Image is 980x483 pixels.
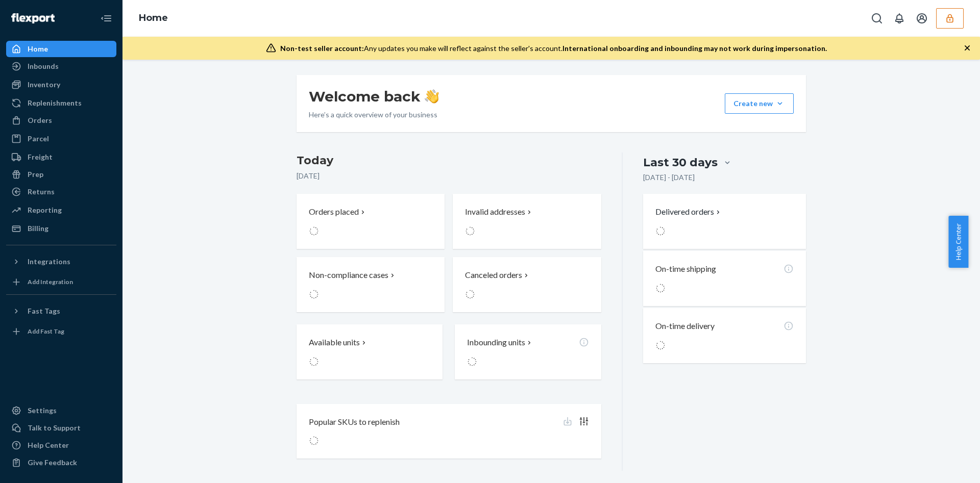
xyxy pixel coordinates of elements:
[725,93,794,114] button: Create new
[297,324,443,379] button: Available units
[912,8,932,29] button: Open account menu
[139,12,168,23] a: Home
[28,152,53,162] div: Freight
[453,194,601,249] button: Invalid addresses
[655,320,715,332] p: On-time delivery
[6,77,116,93] a: Inventory
[6,202,116,218] a: Reporting
[309,269,388,281] p: Non-compliance cases
[297,171,601,181] p: [DATE]
[467,337,525,348] p: Inbounding units
[655,206,722,218] button: Delivered orders
[6,274,116,290] a: Add Integration
[297,194,445,249] button: Orders placed
[6,58,116,74] a: Inbounds
[6,437,116,453] a: Help Center
[11,13,55,23] img: Flexport logo
[6,112,116,129] a: Orders
[6,149,116,165] a: Freight
[948,216,968,268] button: Help Center
[96,8,116,29] button: Close Navigation
[28,80,60,90] div: Inventory
[28,440,69,450] div: Help Center
[28,115,52,125] div: Orders
[28,61,59,71] div: Inbounds
[309,87,439,106] h1: Welcome back
[28,223,48,234] div: Billing
[6,131,116,147] a: Parcel
[6,184,116,200] a: Returns
[309,206,359,218] p: Orders placed
[28,257,70,267] div: Integrations
[6,220,116,237] a: Billing
[6,166,116,183] a: Prep
[28,134,49,144] div: Parcel
[28,306,60,316] div: Fast Tags
[131,4,176,33] ol: breadcrumbs
[280,44,364,53] span: Non-test seller account:
[28,44,48,54] div: Home
[6,323,116,340] a: Add Fast Tag
[28,405,57,416] div: Settings
[297,152,601,169] h3: Today
[6,303,116,319] button: Fast Tags
[28,423,81,433] div: Talk to Support
[643,155,718,170] div: Last 30 days
[28,277,73,286] div: Add Integration
[280,43,827,54] div: Any updates you make will reflect against the seller's account.
[28,457,77,468] div: Give Feedback
[28,327,64,336] div: Add Fast Tag
[297,257,445,312] button: Non-compliance cases
[655,263,716,275] p: On-time shipping
[28,169,43,180] div: Prep
[28,187,55,197] div: Returns
[465,269,522,281] p: Canceled orders
[562,44,827,53] span: International onboarding and inbounding may not work during impersonation.
[465,206,525,218] p: Invalid addresses
[643,172,695,183] p: [DATE] - [DATE]
[309,337,360,348] p: Available units
[28,98,82,108] div: Replenishments
[6,420,116,436] button: Talk to Support
[309,110,439,120] p: Here’s a quick overview of your business
[6,41,116,57] a: Home
[867,8,887,29] button: Open Search Box
[309,416,400,428] p: Popular SKUs to replenish
[453,257,601,312] button: Canceled orders
[6,253,116,270] button: Integrations
[6,402,116,419] a: Settings
[455,324,601,379] button: Inbounding units
[425,89,439,104] img: hand-wave emoji
[6,95,116,111] a: Replenishments
[889,8,910,29] button: Open notifications
[28,205,62,215] div: Reporting
[6,454,116,471] button: Give Feedback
